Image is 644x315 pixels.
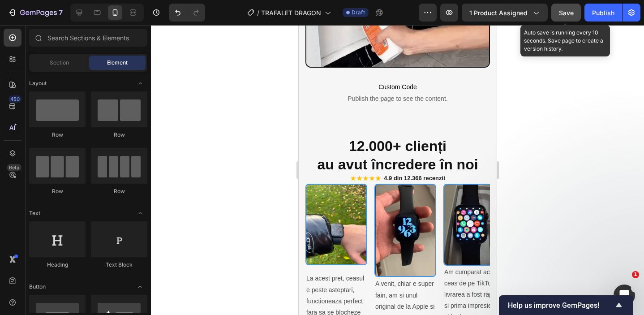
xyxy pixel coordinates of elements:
div: Beta [7,164,21,171]
span: Draft [352,9,365,17]
span: Toggle open [133,76,147,91]
span: Toggle open [133,280,147,294]
span: / [257,8,259,17]
button: Save [551,4,581,22]
img: 2237x1678 [145,159,206,241]
span: Section [50,59,69,67]
iframe: Intercom live chat [614,285,635,306]
span: Toggle open [133,206,147,220]
p: 7 [59,7,63,18]
span: TRAFALET DRAGON [261,8,321,17]
span: Text [29,209,40,217]
input: Search Sections & Elements [29,29,147,47]
div: Text Block [91,261,147,269]
span: 1 product assigned [469,8,528,17]
span: Layout [29,79,47,87]
iframe: Design area [299,25,497,315]
span: Help us improve GemPages! [508,301,614,310]
div: Row [91,187,147,195]
button: Show survey - Help us improve GemPages! [508,300,624,311]
img: 2237x1678 [76,159,137,252]
span: 1 [632,271,639,278]
button: Publish [584,4,622,22]
div: Row [29,187,86,195]
span: Save [559,9,574,17]
span: Button [29,283,46,291]
div: Row [91,131,147,139]
div: Undo/Redo [169,4,205,22]
div: Row [29,131,86,139]
button: 1 product assigned [462,4,548,22]
div: Publish [592,8,614,17]
div: Heading [29,261,86,269]
span: Element [107,59,128,67]
button: 7 [4,4,67,22]
div: 450 [9,95,21,103]
p: Am cumparat acest ceas de pe TikTok, livrarea a fost rapida si prima impresie e chiar buna, recomand [146,242,206,309]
